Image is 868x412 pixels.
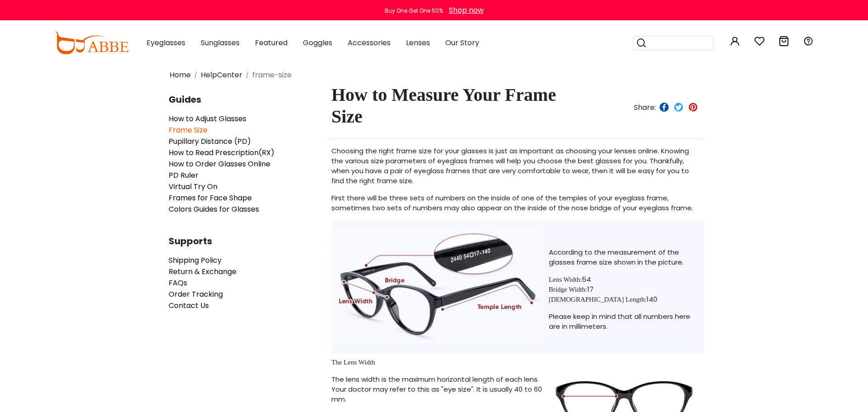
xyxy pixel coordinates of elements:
[348,38,391,48] span: Accessories
[549,220,699,267] p: According to the measurement of the glasses frame size shown in the picture.
[331,193,699,213] p: First there will be three sets of numbers on the inside of one of the temples of your eyeglass fr...
[169,170,198,180] a: PD Ruler
[169,193,252,203] a: Frames for Face Shape
[255,38,288,48] span: Featured
[169,159,270,169] a: How to Order Glasses Online
[201,70,242,80] a: HelpCenter
[549,286,587,293] span: Bridge Width:
[170,70,191,80] a: Home
[587,284,594,294] span: 17
[252,70,292,80] a: frame-size
[646,294,657,304] span: 140
[449,5,484,16] div: Shop now
[169,125,208,135] a: Frame Size
[303,38,332,48] span: Goggles
[169,95,331,104] span: Guides
[54,32,128,54] img: abbeglasses.com
[444,5,484,15] a: Shop now
[331,357,544,367] p: The Lens Width
[169,300,209,311] a: Contact Us
[169,266,236,277] a: Return & Exchange
[549,312,699,331] p: Please keep in mind that all numbers here are in millimeters.
[549,296,647,303] span: [DEMOGRAPHIC_DATA] Length:
[169,181,217,192] a: Virtual Try On
[169,204,259,214] a: Colors Guides for Glasses
[549,276,582,283] span: Lens Width:
[385,7,443,15] div: Buy One Get One 50%
[169,66,699,84] nav: breadcrumb
[674,103,683,112] img: twitter
[406,38,430,48] span: Lenses
[169,237,331,246] span: Supports
[445,38,479,48] span: Our Story
[660,103,669,112] img: facebook
[689,103,698,112] img: pinterest
[582,275,591,284] span: 54
[201,38,240,48] span: Sunglasses
[146,38,185,48] span: Eyeglasses
[169,114,246,124] a: How to Adjust Glasses
[169,255,222,265] a: Shipping Policy
[634,102,656,113] span: Share:
[331,146,699,186] p: Choosing the right frame size for your glasses is just as important as choosing your lenses onlin...
[169,278,187,288] a: FAQs
[331,229,544,345] img: frame size
[169,289,223,299] a: Order Tracking
[327,84,578,128] h1: How to Measure Your Frame Size
[331,374,544,404] p: The lens width is the maximum horizontal length of each lens. Your doctor may refer to this as "e...
[169,147,274,158] a: How to Read Prescription(RX)
[169,136,251,147] a: Pupillary Distance (PD)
